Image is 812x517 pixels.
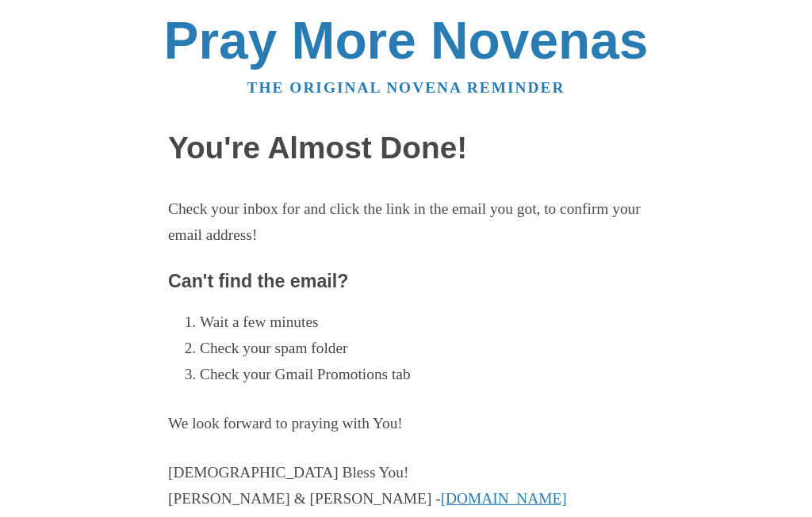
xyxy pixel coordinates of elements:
[168,411,644,437] p: We look forward to praying with You!
[441,490,567,507] a: [DOMAIN_NAME]
[168,460,644,512] p: [DEMOGRAPHIC_DATA] Bless You! [PERSON_NAME] & [PERSON_NAME] -
[247,79,565,96] a: The original novena reminder
[168,272,644,292] h3: Can't find the email?
[164,11,649,70] a: Pray More Novenas
[168,131,644,165] h1: You're Almost Done!
[200,336,644,362] li: Check your spam folder
[168,196,644,249] p: Check your inbox for and click the link in the email you got, to confirm your email address!
[200,310,644,336] li: Wait a few minutes
[200,362,644,388] li: Check your Gmail Promotions tab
